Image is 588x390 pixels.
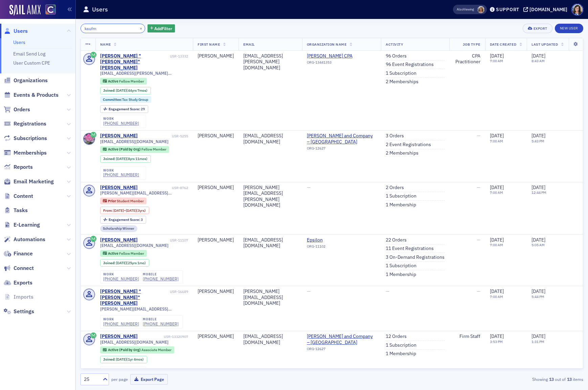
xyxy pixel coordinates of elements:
[100,78,147,85] div: Active: Active: Fellow Member
[386,351,416,357] a: 1 Membership
[100,237,138,243] div: [PERSON_NAME]
[307,133,376,145] span: Brock and Company – Boulder
[100,87,151,94] div: Joined: 1981-02-16 00:00:00
[103,272,139,276] div: work
[14,279,32,286] span: Exports
[148,24,175,33] button: AddFilter
[454,334,480,340] div: Firm Staff
[116,357,127,362] span: [DATE]
[243,237,297,249] div: [EMAIL_ADDRESS][DOMAIN_NAME]
[126,208,136,213] span: [DATE]
[386,62,434,68] a: 96 Event Registrations
[170,290,188,294] div: USR-16689
[198,133,234,139] div: [PERSON_NAME]
[13,39,25,45] a: Users
[119,251,144,256] span: Fellow Member
[571,4,583,16] span: Profile
[9,5,41,16] img: SailAMX
[100,96,152,103] div: Committee:
[103,199,143,203] a: Prior Student Member
[490,133,504,139] span: [DATE]
[116,261,146,265] div: (25yrs 1mo)
[4,163,33,171] a: Reports
[109,107,141,111] span: Engagement Score :
[116,88,148,93] div: (44yrs 7mos)
[92,5,108,14] h1: Users
[243,334,297,345] div: [EMAIL_ADDRESS][DOMAIN_NAME]
[100,155,151,163] div: Joined: 2016-10-24 00:00:00
[496,6,519,13] div: Support
[14,308,34,315] span: Settings
[243,289,297,306] div: [PERSON_NAME][EMAIL_ADDRESS][DOMAIN_NAME]
[41,4,56,16] a: View Homepage
[463,42,480,47] span: Job Type
[14,265,34,272] span: Connect
[490,333,504,339] span: [DATE]
[100,198,147,204] div: Prior: Prior: Student Member
[4,279,32,286] a: Exports
[477,184,480,190] span: —
[4,149,47,157] a: Memberships
[14,91,59,99] span: Events & Products
[109,218,143,222] div: 3
[490,237,504,243] span: [DATE]
[100,185,138,191] a: [PERSON_NAME]
[139,186,188,190] div: USR-8762
[143,321,179,326] a: [PHONE_NUMBER]
[143,317,179,321] div: mobile
[490,59,503,63] time: 7:00 AM
[103,317,139,321] div: work
[4,207,28,214] a: Tasks
[307,184,311,190] span: —
[532,237,545,243] span: [DATE]
[4,192,33,200] a: Content
[490,288,504,294] span: [DATE]
[4,27,28,35] a: Users
[103,348,171,352] a: Active (Paid by Org) Associate Member
[103,121,139,126] div: [PHONE_NUMBER]
[14,163,33,171] span: Reports
[138,25,144,31] button: ×
[523,7,570,12] button: [DOMAIN_NAME]
[477,133,480,139] span: —
[386,79,419,85] a: 2 Memberships
[386,185,404,191] a: 2 Orders
[386,237,407,243] a: 22 Orders
[100,71,188,76] span: [EMAIL_ADDRESS][PERSON_NAME][DOMAIN_NAME]
[100,250,147,257] div: Active: Active: Fellow Member
[555,24,583,33] a: New User
[307,53,368,59] span: David M. Kaufmann CPA
[100,243,168,248] span: [EMAIL_ADDRESS][DOMAIN_NAME]
[103,251,144,256] a: Active Fellow Member
[103,172,139,177] div: [PHONE_NUMBER]
[103,321,139,326] div: [PHONE_NUMBER]
[103,147,166,152] a: Active (Paid by Org) Fellow Member
[243,42,255,47] span: Email
[198,289,234,295] div: [PERSON_NAME]
[14,27,28,35] span: Users
[477,6,484,13] span: Cheryl Moss
[532,294,544,299] time: 5:44 PM
[100,346,175,353] div: Active (Paid by Org): Active (Paid by Org): Associate Member
[532,288,545,294] span: [DATE]
[4,308,34,315] a: Settings
[198,237,234,243] div: [PERSON_NAME]
[4,106,30,113] a: Orders
[198,53,234,59] div: [PERSON_NAME]
[243,133,297,145] div: [EMAIL_ADDRESS][DOMAIN_NAME]
[532,339,544,344] time: 1:31 PM
[4,91,59,99] a: Events & Products
[108,199,117,203] span: Prior
[103,168,139,173] div: work
[14,149,47,157] span: Memberships
[386,53,407,59] a: 96 Orders
[386,150,419,156] a: 2 Memberships
[100,334,138,340] div: [PERSON_NAME]
[4,293,33,301] a: Imports
[307,53,368,59] a: [PERSON_NAME] CPA
[548,376,555,382] strong: 13
[307,244,368,251] div: ORG-11102
[84,376,99,383] div: 25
